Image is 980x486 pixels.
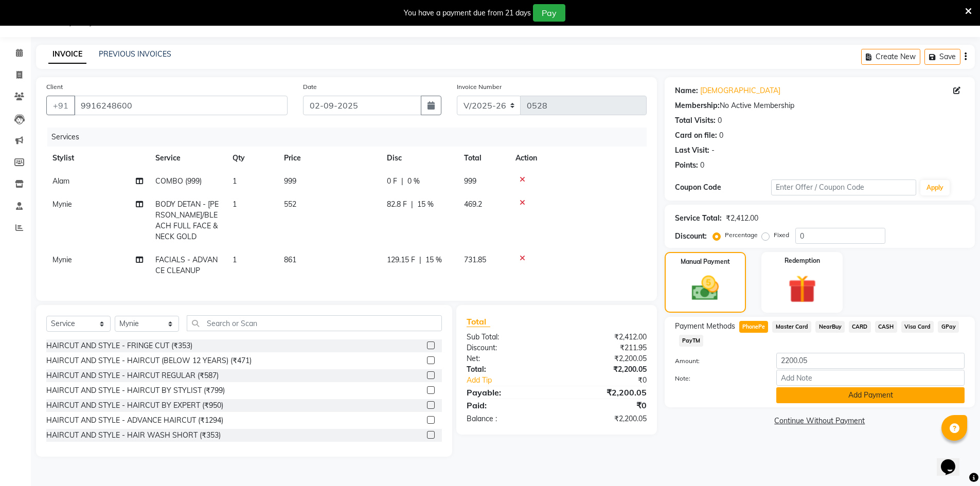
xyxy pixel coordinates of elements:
[683,273,727,304] img: _cash.svg
[533,4,565,22] button: Pay
[459,386,557,399] div: Payable:
[149,147,226,170] th: Service
[557,353,654,364] div: ₹2,200.05
[938,321,959,333] span: GPay
[387,176,397,187] span: 0 F
[776,353,965,369] input: Amount
[875,321,897,333] span: CASH
[557,399,654,411] div: ₹0
[937,445,970,476] iframe: chat widget
[459,399,557,411] div: Paid:
[401,176,403,187] span: |
[901,321,934,333] span: Visa Card
[700,85,780,96] a: [DEMOGRAPHIC_DATA]
[776,387,965,403] button: Add Payment
[46,370,219,381] div: HAIRCUT AND STYLE - HAIRCUT REGULAR (₹587)
[284,176,296,186] span: 999
[459,364,557,375] div: Total:
[557,386,654,399] div: ₹2,200.05
[718,115,722,126] div: 0
[776,370,965,386] input: Add Note
[675,100,965,111] div: No Active Membership
[464,176,476,186] span: 999
[284,255,296,264] span: 861
[464,255,486,264] span: 731.85
[667,416,973,426] a: Continue Without Payment
[99,49,171,59] a: PREVIOUS INVOICES
[284,200,296,209] span: 552
[458,147,509,170] th: Total
[459,332,557,343] div: Sub Total:
[381,147,458,170] th: Disc
[675,213,722,224] div: Service Total:
[924,49,960,65] button: Save
[187,315,442,331] input: Search or Scan
[849,321,871,333] span: CARD
[417,199,434,210] span: 15 %
[233,200,237,209] span: 1
[675,115,716,126] div: Total Visits:
[779,272,825,307] img: _gift.svg
[46,147,149,170] th: Stylist
[387,199,407,210] span: 82.8 F
[675,231,707,242] div: Discount:
[675,160,698,171] div: Points:
[726,213,758,224] div: ₹2,412.00
[457,82,502,92] label: Invoice Number
[52,200,72,209] span: Mynie
[46,355,252,366] div: HAIRCUT AND STYLE - HAIRCUT (BELOW 12 YEARS) (₹471)
[74,96,288,115] input: Search by Name/Mobile/Email/Code
[557,364,654,375] div: ₹2,200.05
[815,321,845,333] span: NearBuy
[667,356,769,366] label: Amount:
[407,176,420,187] span: 0 %
[155,200,219,241] span: BODY DETAN - [PERSON_NAME]/BLEACH FULL FACE & NECK GOLD
[675,85,698,96] div: Name:
[772,321,811,333] span: Master Card
[155,255,218,275] span: FACIALS - ADVANCE CLEANUP
[771,179,916,195] input: Enter Offer / Coupon Code
[46,430,221,441] div: HAIRCUT AND STYLE - HAIR WASH SHORT (₹353)
[700,160,704,171] div: 0
[459,353,557,364] div: Net:
[557,413,654,424] div: ₹2,200.05
[425,255,442,265] span: 15 %
[681,257,730,266] label: Manual Payment
[675,145,709,156] div: Last Visit:
[675,130,717,141] div: Card on file:
[278,147,381,170] th: Price
[573,375,654,386] div: ₹0
[459,413,557,424] div: Balance :
[411,199,413,210] span: |
[46,415,223,426] div: HAIRCUT AND STYLE - ADVANCE HAIRCUT (₹1294)
[557,343,654,353] div: ₹211.95
[46,340,192,351] div: HAIRCUT AND STYLE - FRINGE CUT (₹353)
[459,375,573,386] a: Add Tip
[464,200,482,209] span: 469.2
[679,335,704,347] span: PayTM
[52,176,69,186] span: Alam
[387,255,415,265] span: 129.15 F
[303,82,317,92] label: Date
[155,176,202,186] span: COMBO (999)
[509,147,647,170] th: Action
[46,385,225,396] div: HAIRCUT AND STYLE - HAIRCUT BY STYLIST (₹799)
[52,255,72,264] span: Mynie
[467,316,490,327] span: Total
[404,8,531,19] div: You have a payment due from 21 days
[861,49,920,65] button: Create New
[725,230,758,240] label: Percentage
[233,255,237,264] span: 1
[46,400,223,411] div: HAIRCUT AND STYLE - HAIRCUT BY EXPERT (₹950)
[47,128,654,147] div: Services
[233,176,237,186] span: 1
[46,96,75,115] button: +91
[46,82,63,92] label: Client
[920,180,950,195] button: Apply
[739,321,769,333] span: PhonePe
[459,343,557,353] div: Discount:
[719,130,723,141] div: 0
[675,100,720,111] div: Membership:
[419,255,421,265] span: |
[675,321,735,332] span: Payment Methods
